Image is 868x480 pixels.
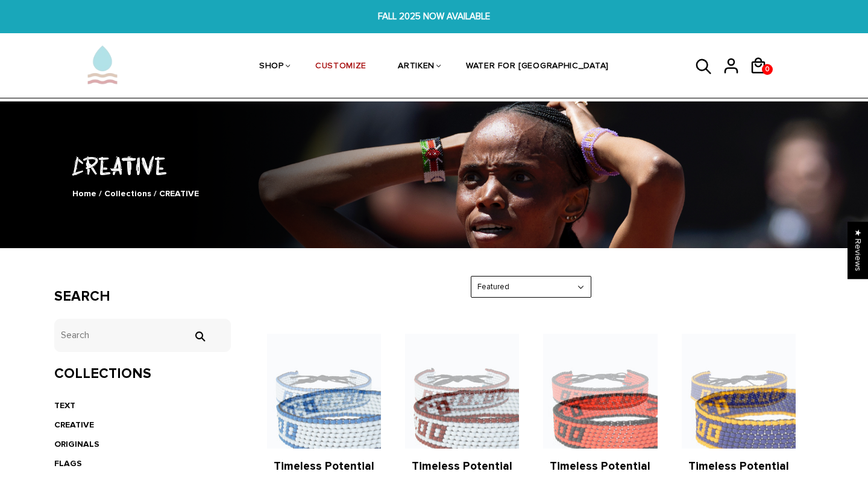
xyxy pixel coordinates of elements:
a: SHOP [259,35,284,99]
a: Timeless Potential [550,459,650,473]
h3: Collections [54,365,231,383]
div: Click to open Judge.me floating reviews tab [848,222,868,279]
input: Search [187,331,212,342]
a: TEXT [54,400,75,411]
a: Collections [104,188,151,199]
img: Handmade Beaded ArtiKen Timeless Potential Blue and Orange Bracelet [682,334,796,448]
a: Timeless Potential [274,459,374,473]
span: 0 [763,61,772,78]
a: Timeless Potential [688,459,789,473]
img: Handmade Beaded Artiken Timeless Potential Blue and White Bracelet [267,334,381,448]
h3: Search [54,288,231,306]
a: CUSTOMIZE [315,35,366,99]
a: ORIGINALS [54,439,99,449]
img: Handmade Beaded ArtiKen Timeless Potential Maroon and White Bracelet [405,334,519,448]
input: Search [54,319,231,352]
span: CREATIVE [159,188,199,199]
span: / [99,188,102,199]
a: ARTIKEN [398,35,435,99]
a: 0 [749,78,776,80]
a: FLAGS [54,458,82,469]
img: Handmade Beaded ArtiKen Timeless Potential Black and Red Bracelet [543,334,657,448]
span: FALL 2025 NOW AVAILABLE [268,10,600,24]
span: / [154,188,157,199]
a: Home [72,188,96,199]
a: CREATIVE [54,420,94,430]
h1: CREATIVE [54,149,814,181]
a: Timeless Potential [412,459,512,473]
a: WATER FOR [GEOGRAPHIC_DATA] [466,35,609,99]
